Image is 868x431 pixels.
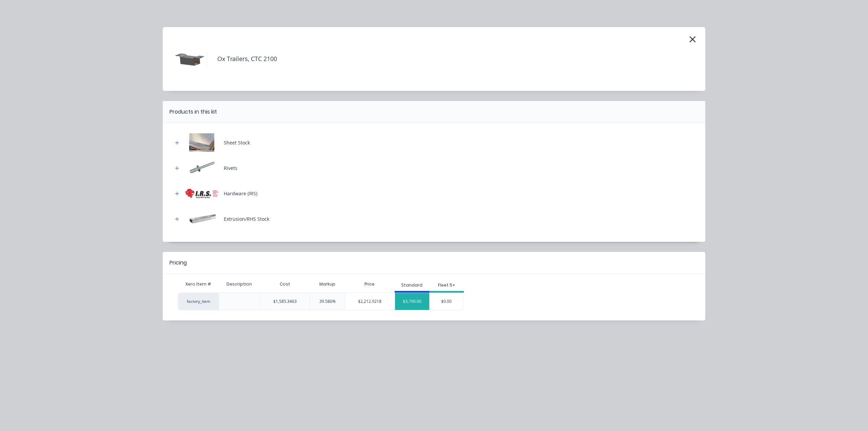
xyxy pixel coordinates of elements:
div: Hardware (IRS) [224,190,257,197]
div: Description [221,276,257,293]
div: $3,790.00 [395,293,429,310]
div: Rivets [224,164,237,172]
div: Sheet Stock [224,139,250,146]
img: Sheet Stock [185,133,219,152]
h4: Ox Trailers, CTC 2100 [207,53,277,65]
div: Pricing [170,259,187,267]
div: Fleet 5+ [438,282,455,288]
div: $2,212.9218 [345,293,395,310]
img: Rivets [185,159,219,177]
div: $1,585.3463 [260,293,310,310]
div: Price [344,277,395,291]
div: Xero Item # [178,277,219,291]
img: Extrusion/RHS Stock [185,210,219,228]
img: Hardware (IRS) [185,184,219,203]
div: Markup [310,277,344,291]
div: Standard [401,282,422,288]
div: $0.00 [430,293,463,310]
div: factory_item [178,293,219,310]
div: 39.586% [310,293,344,310]
div: Products in this kit [170,108,217,116]
div: Extrusion/RHS Stock [224,215,269,222]
div: Cost [260,277,310,291]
